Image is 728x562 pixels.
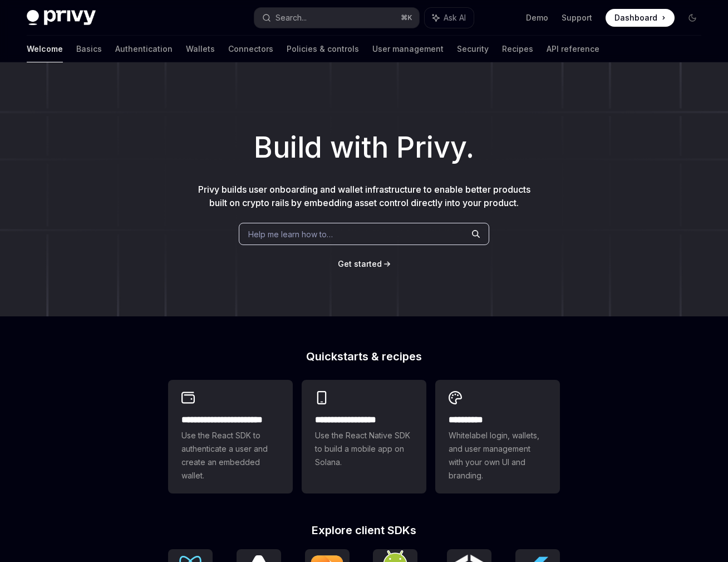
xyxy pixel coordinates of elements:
span: Ask AI [444,12,466,23]
a: Basics [76,36,102,62]
span: Dashboard [614,12,657,23]
a: Dashboard [606,9,675,27]
a: **** *****Whitelabel login, wallets, and user management with your own UI and branding. [435,380,560,493]
a: **** **** **** ***Use the React Native SDK to build a mobile app on Solana. [302,380,426,493]
span: Privy builds user onboarding and wallet infrastructure to enable better products built on crypto ... [198,184,530,208]
img: dark logo [27,10,96,26]
span: Use the React SDK to authenticate a user and create an embedded wallet. [181,429,279,482]
a: User management [372,36,444,62]
h2: Explore client SDKs [168,525,560,536]
a: Authentication [115,36,173,62]
button: Ask AI [425,8,474,28]
a: Support [562,12,592,23]
span: ⌘ K [401,13,412,22]
span: Get started [338,259,382,268]
h2: Quickstarts & recipes [168,351,560,362]
a: Welcome [27,36,63,62]
a: Security [457,36,489,62]
button: Search...⌘K [254,8,419,28]
a: Wallets [186,36,215,62]
a: API reference [547,36,599,62]
span: Help me learn how to… [248,228,333,240]
span: Whitelabel login, wallets, and user management with your own UI and branding. [449,429,547,482]
button: Toggle dark mode [683,9,701,27]
a: Recipes [502,36,533,62]
a: Demo [526,12,548,23]
div: Search... [276,11,307,25]
h1: Build with Privy. [18,126,710,169]
a: Connectors [228,36,273,62]
a: Get started [338,258,382,270]
span: Use the React Native SDK to build a mobile app on Solana. [315,429,413,469]
a: Policies & controls [287,36,359,62]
